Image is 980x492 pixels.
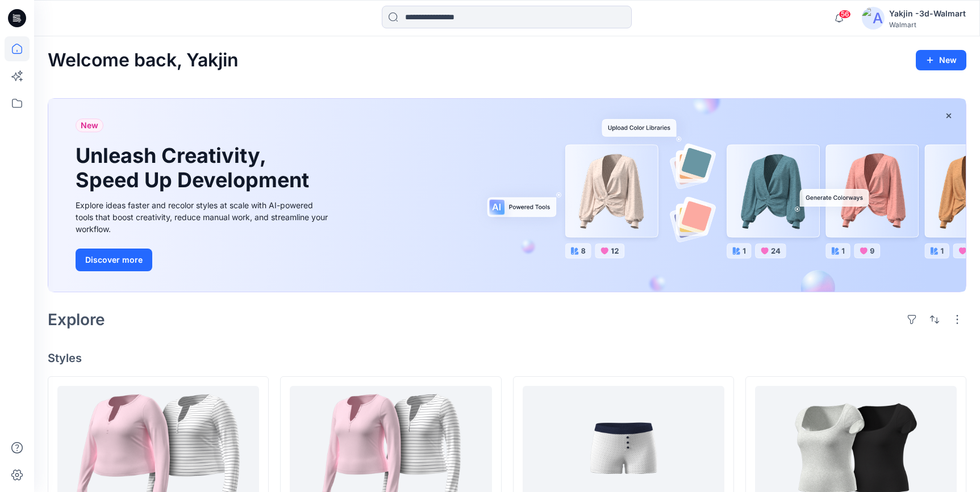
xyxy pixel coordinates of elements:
[48,50,239,71] h2: Welcome back, Yakjin
[48,351,966,365] h4: Styles
[862,7,885,30] img: avatar
[76,249,152,271] button: Discover more
[48,310,105,329] h2: Explore
[889,7,966,20] div: Yakjin -3d-Walmart
[76,144,314,192] h1: Unleash Creativity, Speed Up Development
[889,20,966,29] div: Walmart
[916,50,966,70] button: New
[839,10,851,19] span: 56
[76,199,331,235] div: Explore ideas faster and recolor styles at scale with AI-powered tools that boost creativity, red...
[81,119,98,132] span: New
[76,249,331,271] a: Discover more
